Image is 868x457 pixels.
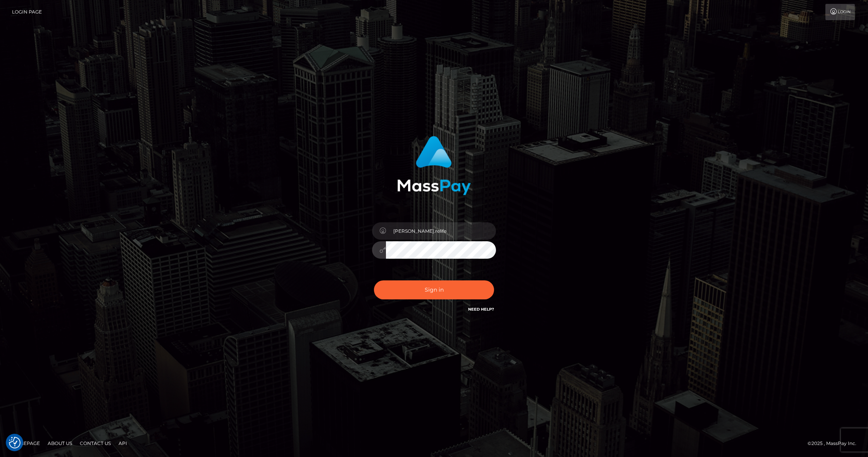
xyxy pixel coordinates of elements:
[115,437,130,449] a: API
[45,437,75,449] a: About Us
[9,437,21,448] button: Consent Preferences
[386,222,496,240] input: Username...
[77,437,114,449] a: Contact Us
[12,4,42,20] a: Login Page
[374,280,494,299] button: Sign in
[825,4,855,20] a: Login
[9,437,43,449] a: Homepage
[9,437,21,448] img: Revisit consent button
[808,439,862,448] div: © 2025 , MassPay Inc.
[397,136,471,195] img: MassPay Login
[468,307,494,312] a: Need Help?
